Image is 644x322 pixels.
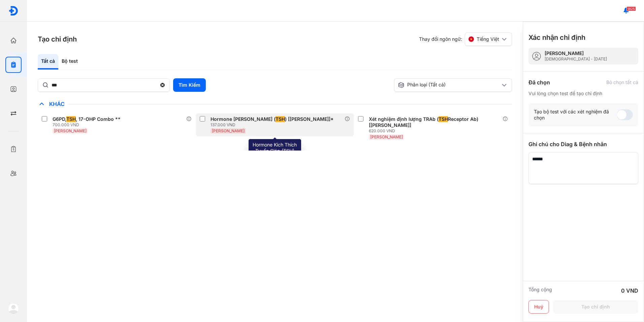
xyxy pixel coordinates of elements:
h3: Tạo chỉ định [38,34,77,44]
div: 620.000 VND [369,128,503,134]
div: Phân loại (Tất cả) [398,82,500,88]
div: Bỏ chọn tất cả [606,79,638,85]
div: Tạo bộ test với các xét nghiệm đã chọn [534,109,617,121]
div: Tất cả [38,54,58,70]
div: Xét nghiệm định lượng TRAb ( Receptor Ab) [[PERSON_NAME]] [369,116,500,128]
span: [PERSON_NAME] [212,128,245,133]
div: 137.000 VND [211,122,336,128]
div: G6PD, , 17-OHP Combo ** [53,116,121,122]
span: Khác [46,101,68,107]
div: Hormone [PERSON_NAME] ( ) [[PERSON_NAME]]* [211,116,333,122]
span: Tiếng Việt [477,36,499,42]
span: 1825 [626,6,636,11]
div: Thay đổi ngôn ngữ: [419,32,512,46]
div: Vui lòng chọn test để tạo chỉ định [528,90,638,97]
span: TSH [276,116,285,122]
div: 0 VND [621,287,638,295]
span: [PERSON_NAME] [370,134,403,139]
h3: Xác nhận chỉ định [528,33,585,42]
span: [PERSON_NAME] [54,128,87,133]
div: 700.000 VND [53,122,123,128]
div: Đã chọn [528,78,550,86]
img: logo [8,6,19,16]
div: [PERSON_NAME] [545,50,607,56]
div: Bộ test [58,54,81,70]
button: Tìm Kiếm [173,78,206,92]
div: Tổng cộng [528,287,552,295]
div: [DEMOGRAPHIC_DATA] - [DATE] [545,56,607,62]
span: TSH [66,116,76,122]
span: TSH [439,116,448,122]
div: Ghi chú cho Diag & Bệnh nhân [528,140,638,148]
button: Tạo chỉ định [553,300,638,314]
button: Huỷ [528,300,549,314]
img: logo [8,303,19,314]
